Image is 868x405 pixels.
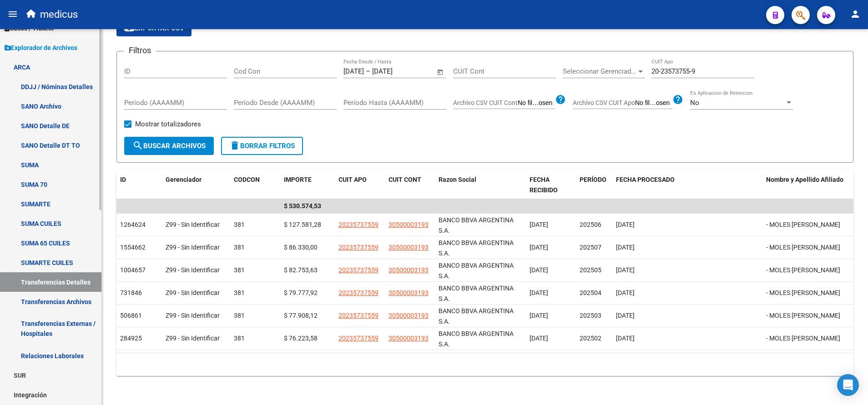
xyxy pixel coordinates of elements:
span: - MOLES [PERSON_NAME] [766,335,840,342]
span: IMPORTE [284,176,312,183]
span: [DATE] [530,221,548,228]
span: [DATE] [530,289,548,296]
span: BANCO BBVA ARGENTINA S.A. [439,307,514,325]
span: [DATE] [616,335,635,342]
button: Buscar Archivos [124,137,214,155]
mat-icon: menu [7,9,18,20]
span: 731846 [120,289,142,296]
span: Z99 - Sin Identificar [166,266,220,274]
button: Open calendar [435,67,446,77]
datatable-header-cell: FECHA PROCESADO [612,170,762,200]
mat-icon: person [850,9,861,20]
span: [DATE] [530,244,548,251]
span: Seleccionar Gerenciador [563,67,636,75]
span: 202502 [580,335,601,342]
span: Razon Social [439,176,476,183]
span: Gerenciador [166,176,202,183]
span: FECHA PROCESADO [616,176,675,183]
span: Archivo CSV CUIT Cont [453,99,518,106]
span: Z99 - Sin Identificar [166,221,220,228]
span: 20235737559 [338,244,378,251]
mat-icon: help [555,94,566,105]
input: End date [372,67,416,75]
span: BANCO BBVA ARGENTINA S.A. [439,216,514,234]
input: Archivo CSV CUIT Cont [518,99,555,107]
span: $ 86.330,00 [284,244,318,251]
span: $ 82.753,63 [284,266,318,274]
span: - MOLES [PERSON_NAME] [766,244,840,251]
span: 381 [234,312,245,319]
span: 284925 [120,335,142,342]
datatable-header-cell: Gerenciador [162,170,230,200]
datatable-header-cell: PERÍODO [576,170,612,200]
span: $ 76.223,58 [284,335,318,342]
span: CODCON [234,176,260,183]
span: Z99 - Sin Identificar [166,312,220,319]
span: 381 [234,335,245,342]
span: BANCO BBVA ARGENTINA S.A. [439,285,514,302]
span: Buscar Archivos [132,142,206,150]
span: No [690,99,699,107]
datatable-header-cell: IMPORTE [280,170,335,200]
span: Z99 - Sin Identificar [166,289,220,296]
span: Nombre y Apellido Afiliado [766,176,843,183]
span: 20235737559 [338,266,378,274]
span: - MOLES [PERSON_NAME] [766,289,840,296]
input: Start date [343,67,364,75]
span: ID [120,176,126,183]
span: 381 [234,244,245,251]
datatable-header-cell: FECHA RECIBIDO [526,170,576,200]
span: BANCO BBVA ARGENTINA S.A. [439,239,514,257]
div: Open Intercom Messenger [837,374,859,396]
span: 30500003193 [389,289,429,296]
span: Mostrar totalizadores [135,119,201,130]
span: 381 [234,266,245,274]
span: CUIT APO [338,176,367,183]
span: CUIT CONT [389,176,421,183]
span: [DATE] [616,221,635,228]
span: 506861 [120,312,142,319]
mat-icon: delete [229,140,240,151]
h3: Filtros [124,44,156,57]
span: 30500003193 [389,312,429,319]
span: 381 [234,289,245,296]
span: Archivo CSV CUIT Apo [573,99,635,106]
span: - MOLES [PERSON_NAME] [766,312,840,319]
datatable-header-cell: CODCON [230,170,262,200]
span: 1264624 [120,221,146,228]
span: [DATE] [530,312,548,319]
span: BANCO BBVA ARGENTINA S.A. [439,262,514,280]
span: Borrar Filtros [229,142,295,150]
span: 202504 [580,289,601,296]
span: 202505 [580,266,601,274]
span: 20235737559 [338,335,378,342]
input: Archivo CSV CUIT Apo [635,99,672,107]
span: 1554662 [120,244,146,251]
span: Z99 - Sin Identificar [166,335,220,342]
span: 20235737559 [338,221,378,228]
span: Z99 - Sin Identificar [166,244,220,251]
span: $ 127.581,28 [284,221,321,228]
span: - MOLES [PERSON_NAME] [766,266,840,274]
span: 202506 [580,221,601,228]
button: Borrar Filtros [221,137,303,155]
span: 202507 [580,244,601,251]
span: $ 77.908,12 [284,312,318,319]
span: [DATE] [530,335,548,342]
span: Exportar CSV [124,24,184,32]
span: 202503 [580,312,601,319]
span: 20235737559 [338,312,378,319]
span: medicus [40,5,78,25]
span: 20235737559 [338,289,378,296]
span: PERÍODO [580,176,606,183]
span: 30500003193 [389,244,429,251]
span: 30500003193 [389,221,429,228]
mat-icon: help [672,94,683,105]
span: $ 79.777,92 [284,289,318,296]
span: BANCO BBVA ARGENTINA S.A. [439,330,514,348]
span: FECHA RECIBIDO [530,176,558,194]
span: [DATE] [616,244,635,251]
datatable-header-cell: ID [116,170,162,200]
datatable-header-cell: Razon Social [435,170,526,200]
span: - MOLES [PERSON_NAME] [766,221,840,228]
